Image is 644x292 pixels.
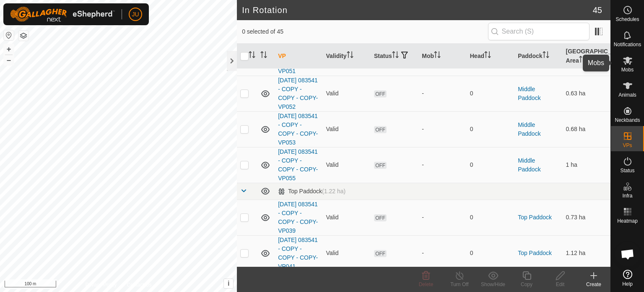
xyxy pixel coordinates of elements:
th: Mob [418,44,466,69]
div: Edit [543,281,577,288]
div: - [422,213,463,222]
a: Privacy Policy [86,281,117,289]
th: Paddock [514,44,562,69]
span: JU [132,10,139,19]
p-sorticon: Activate to sort [260,53,267,59]
span: OFF [374,214,387,221]
button: i [224,279,233,288]
a: [DATE] 083541 - COPY - COPY - COPY-VP055 [278,148,318,182]
span: Status [620,168,634,173]
span: VPs [623,143,632,148]
p-sorticon: Activate to sort [579,57,586,64]
a: [DATE] 083541 - COPY - COPY - COPY-VP052 [278,77,318,110]
button: Reset Map [4,30,14,40]
td: 0 [467,200,514,235]
span: 0 selected of 45 [242,27,488,36]
td: 0 [467,235,514,271]
td: 0.68 ha [563,111,610,147]
a: [DATE] 083541 - COPY - COPY - COPY-VP041 [278,237,318,270]
span: OFF [374,126,387,133]
span: Delete [419,281,434,287]
a: [DATE] 083541 - COPY - COPY - COPY-VP053 [278,113,318,146]
span: Help [622,281,633,287]
span: Mobs [621,67,634,72]
div: - [422,249,463,258]
input: Search (S) [488,23,589,40]
span: Neckbands [615,118,640,123]
a: [DATE] 083541 - COPY - COPY - COPY-VP039 [278,201,318,234]
div: Top Paddock [278,188,345,195]
span: Heatmap [617,218,638,224]
p-sorticon: Activate to sort [347,53,353,59]
div: Turn Off [443,281,476,288]
th: VP [275,44,322,69]
h2: In Rotation [242,5,593,15]
td: 0 [467,111,514,147]
p-sorticon: Activate to sort [249,53,255,59]
a: Middle Paddock [518,121,540,137]
span: 45 [593,4,602,16]
div: - [422,160,463,169]
td: Valid [323,200,371,235]
span: Infra [622,193,632,198]
button: – [4,55,14,65]
span: Animals [618,92,636,97]
a: Contact Us [127,281,151,289]
a: Help [611,266,644,290]
span: i [228,280,229,287]
td: Valid [323,111,371,147]
th: Head [467,44,514,69]
th: Validity [323,44,371,69]
div: Create [577,281,610,288]
a: Top Paddock [518,250,552,256]
td: 0 [467,76,514,111]
p-sorticon: Activate to sort [434,53,441,59]
img: Gallagher Logo [10,7,115,22]
span: Notifications [614,42,641,47]
td: 0.63 ha [563,76,610,111]
th: [GEOGRAPHIC_DATA] Area [563,44,610,69]
td: 1 ha [563,147,610,183]
button: Map Layers [18,31,29,41]
button: + [4,44,14,54]
td: Valid [323,147,371,183]
span: OFF [374,250,387,257]
span: OFF [374,162,387,169]
td: 1.12 ha [563,235,610,271]
div: Show/Hide [476,281,510,288]
div: Open chat [615,242,640,267]
div: - [422,125,463,134]
span: Schedules [615,17,639,22]
td: 0 [467,147,514,183]
td: Valid [323,76,371,111]
a: Middle Paddock [518,157,540,173]
td: 0.73 ha [563,200,610,235]
div: Copy [510,281,543,288]
td: Valid [323,235,371,271]
div: - [422,89,463,98]
p-sorticon: Activate to sort [392,53,399,59]
a: [DATE] 083541 - COPY - COPY - COPY-VP051 [278,41,318,74]
th: Status [371,44,418,69]
p-sorticon: Activate to sort [543,53,549,59]
span: (1.22 ha) [322,188,345,195]
p-sorticon: Activate to sort [484,53,491,59]
a: Top Paddock [518,214,552,221]
span: OFF [374,90,387,97]
a: Middle Paddock [518,86,540,101]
